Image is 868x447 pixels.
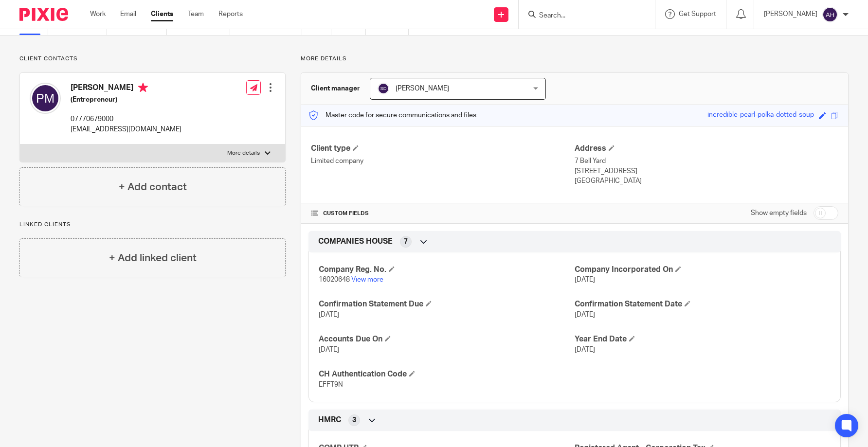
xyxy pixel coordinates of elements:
[19,55,286,63] p: Client contacts
[396,85,449,92] span: [PERSON_NAME]
[19,221,286,229] p: Linked clients
[109,250,197,266] h4: + Add linked client
[575,156,838,166] p: 7 Bell Yard
[318,415,341,425] span: HMRC
[319,346,339,353] span: [DATE]
[311,84,360,93] h3: Client manager
[319,369,575,379] h4: CH Authentication Code
[71,83,181,95] h4: [PERSON_NAME]
[71,125,181,134] p: [EMAIL_ADDRESS][DOMAIN_NAME]
[575,299,831,309] h4: Confirmation Statement Date
[378,83,389,94] img: svg%3E
[188,9,204,19] a: Team
[351,276,383,283] a: View more
[575,143,838,154] h4: Address
[319,334,575,344] h4: Accounts Due On
[19,8,68,21] img: Pixie
[119,179,187,195] h4: + Add contact
[90,9,106,19] a: Work
[319,381,343,388] span: EFFT9N
[311,210,575,217] h4: CUSTOM FIELDS
[575,265,831,275] h4: Company Incorporated On
[151,9,173,19] a: Clients
[822,7,838,22] img: svg%3E
[575,311,595,318] span: [DATE]
[138,83,148,92] i: Primary
[751,208,807,218] label: Show empty fields
[707,110,814,121] div: incredible-pearl-polka-dotted-soup
[311,143,575,154] h4: Client type
[352,415,356,425] span: 3
[575,346,595,353] span: [DATE]
[30,83,61,114] img: svg%3E
[538,12,626,20] input: Search
[575,166,838,176] p: [STREET_ADDRESS]
[764,9,817,19] p: [PERSON_NAME]
[218,9,243,19] a: Reports
[319,311,339,318] span: [DATE]
[319,276,350,283] span: 16020648
[71,114,181,124] p: 07770679000
[575,176,838,186] p: [GEOGRAPHIC_DATA]
[404,237,408,247] span: 7
[227,149,260,157] p: More details
[319,299,575,309] h4: Confirmation Statement Due
[120,9,136,19] a: Email
[301,55,849,63] p: More details
[575,276,595,283] span: [DATE]
[71,95,181,105] h5: (Entrepreneur)
[319,265,575,275] h4: Company Reg. No.
[308,110,476,120] p: Master code for secure communications and files
[575,334,831,344] h4: Year End Date
[679,11,716,18] span: Get Support
[311,156,575,166] p: Limited company
[318,236,393,247] span: COMPANIES HOUSE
